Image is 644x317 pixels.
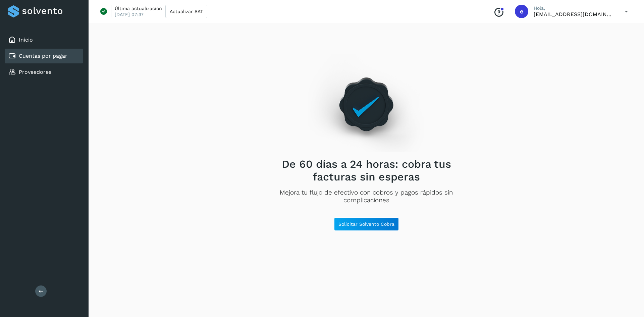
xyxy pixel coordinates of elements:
[19,53,67,59] a: Cuentas por pagar
[5,49,83,63] div: Cuentas por pagar
[308,54,424,152] img: Empty state image
[338,222,394,226] span: Solicitar Solvento Cobra
[271,158,462,183] h2: De 60 días a 24 horas: cobra tus facturas sin esperas
[165,5,207,18] button: Actualizar SAT
[19,37,33,43] a: Inicio
[5,65,83,80] div: Proveedores
[5,33,83,47] div: Inicio
[534,11,614,17] p: eestrada@grupo-gmx.com
[115,5,162,11] p: Última actualización
[271,189,462,204] p: Mejora tu flujo de efectivo con cobros y pagos rápidos sin complicaciones
[170,9,203,14] span: Actualizar SAT
[534,5,614,11] p: Hola,
[334,217,399,231] button: Solicitar Solvento Cobra
[115,11,144,17] p: [DATE] 07:37
[19,69,51,75] a: Proveedores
